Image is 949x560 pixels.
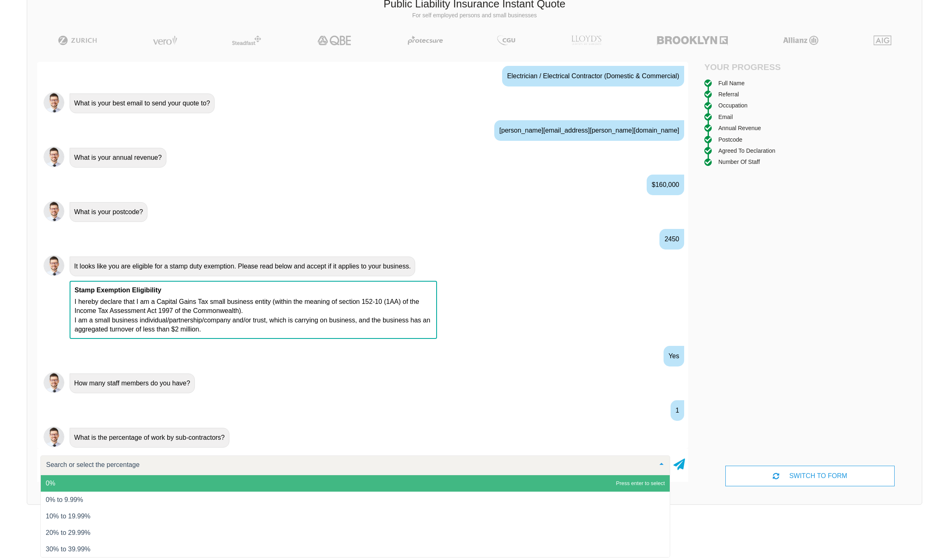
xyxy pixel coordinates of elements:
div: Postcode [718,135,742,144]
div: 1 [671,400,684,421]
div: Referral [718,90,739,99]
img: Zurich | Public Liability Insurance [54,35,101,45]
img: Chatbot | PLI [44,147,64,167]
div: How many staff members do you have? [70,373,195,393]
img: Chatbot | PLI [44,201,64,222]
img: Chatbot | PLI [44,427,64,447]
div: Occupation [718,101,748,110]
div: It looks like you are eligible for a stamp duty exemption. Please read below and accept if it app... [70,257,415,276]
div: Full Name [718,79,745,88]
img: CGU | Public Liability Insurance [494,35,519,45]
div: 2450 [659,229,684,250]
div: $160,000 [647,175,684,195]
span: 30% to 39.99% [46,546,91,553]
div: Agreed to Declaration [718,146,775,155]
img: Chatbot | PLI [44,92,64,113]
img: Protecsure | Public Liability Insurance [404,35,446,45]
img: Brooklyn | Public Liability Insurance [654,35,731,45]
div: Email [718,112,733,121]
div: Annual Revenue [718,124,761,133]
div: [PERSON_NAME][EMAIL_ADDRESS][PERSON_NAME][DOMAIN_NAME] [494,120,684,141]
input: Search or select the percentage [44,461,653,469]
div: Yes [664,346,684,366]
span: 0% [46,480,55,487]
p: Stamp Exemption Eligibility [75,286,432,295]
span: 0% to 9.99% [46,496,83,503]
div: What is the percentage of work by sub-contractors? [70,428,229,448]
div: What is your best email to send your quote to? [70,93,215,113]
img: QBE | Public Liability Insurance [313,35,357,45]
h4: Your Progress [704,62,810,72]
div: Electrician / Electrical Contractor (Domestic & Commercial) [502,66,684,86]
p: I hereby declare that I am a Capital Gains Tax small business entity (within the meaning of secti... [75,297,432,334]
img: Allianz | Public Liability Insurance [779,35,823,45]
div: What is your annual revenue? [70,148,166,168]
img: Steadfast | Public Liability Insurance [229,35,265,45]
img: Chatbot | PLI [44,372,64,393]
div: What is your postcode? [70,202,147,222]
img: AIG | Public Liability Insurance [870,35,895,45]
img: LLOYD's | Public Liability Insurance [567,35,606,45]
div: Number of staff [718,157,760,166]
span: 20% to 29.99% [46,529,91,536]
p: For self employed persons and small businesses [33,12,916,20]
div: SWITCH TO FORM [725,466,895,486]
span: 10% to 19.99% [46,513,91,520]
img: Vero | Public Liability Insurance [149,35,181,45]
img: Chatbot | PLI [44,255,64,276]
